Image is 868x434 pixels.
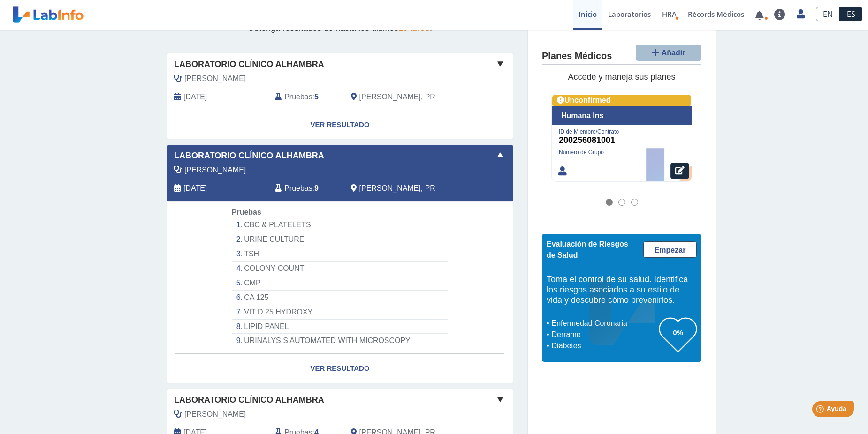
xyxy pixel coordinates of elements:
span: Añadir [662,49,685,57]
li: Derrame [549,329,659,340]
a: ES [840,7,862,21]
li: Enfermedad Coronaria [549,318,659,329]
a: Ver Resultado [167,110,513,140]
li: CA 125 [232,291,448,305]
span: Empezar [655,246,686,254]
a: Ver Resultado [167,354,513,383]
span: Evaluación de Riesgos de Salud [547,240,628,259]
span: Accede y maneja sus planes [568,73,675,82]
b: 9 [314,184,319,192]
li: CMP [232,276,448,291]
span: Juana Diaz, PR [359,183,435,194]
li: URINE CULTURE [232,232,448,247]
a: EN [816,7,840,21]
h4: Planes Médicos [542,51,612,62]
b: 5 [314,93,319,101]
span: 2025-03-14 [183,183,207,194]
li: COLONY COUNT [232,262,448,276]
span: Pruebas [284,91,312,103]
li: CBC & PLATELETS [232,218,448,232]
a: Empezar [643,241,697,258]
li: TSH [232,247,448,262]
span: Juana Diaz, PR [359,91,435,103]
span: HRA [662,9,677,19]
iframe: Help widget launcher [784,397,858,424]
button: Añadir [636,45,701,61]
h3: 0% [659,327,697,338]
li: VIT D 25 HYDROXY [232,305,448,320]
div: : [268,91,343,103]
div: : [268,183,343,194]
li: Diabetes [549,340,659,352]
li: LIPID PANEL [232,320,448,334]
h5: Toma el control de su salud. Identifica los riesgos asociados a su estilo de vida y descubre cómo... [547,275,697,306]
span: Gomez Rivera, Jose [184,409,246,420]
span: Pruebas [284,183,312,194]
span: Laboratorio Clínico Alhambra [174,394,324,406]
span: 2025-09-05 [183,91,207,103]
span: Concepcion, Maryrose [184,165,246,176]
span: Pruebas [232,208,261,216]
li: URINALYSIS AUTOMATED WITH MICROSCOPY [232,334,448,348]
span: Laboratorio Clínico Alhambra [174,150,324,162]
span: Laboratorio Clínico Alhambra [174,58,324,71]
span: Olivera Morales, Jonathan [184,73,246,84]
